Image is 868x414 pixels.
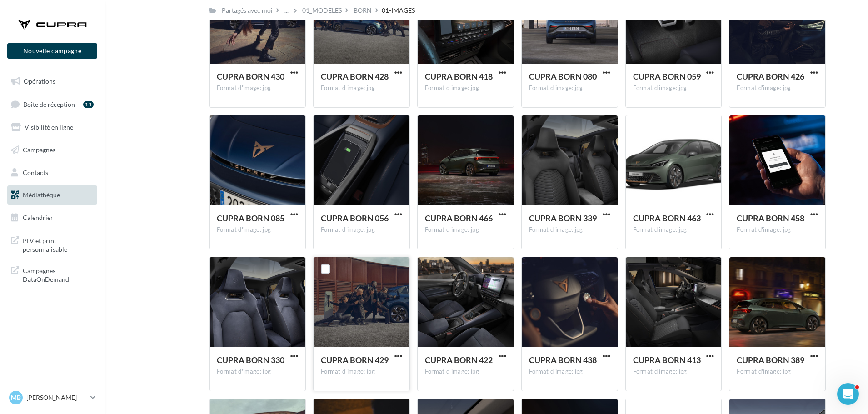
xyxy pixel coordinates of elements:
div: Format d'image: jpg [633,368,714,376]
span: Calendrier [23,214,53,221]
a: Contacts [5,163,99,182]
div: Format d'image: jpg [217,226,298,234]
span: Visibilité en ligne [25,123,73,131]
p: [PERSON_NAME] [26,393,87,402]
a: MB [PERSON_NAME] [7,389,97,406]
span: CUPRA BORN 080 [529,71,597,81]
a: Boîte de réception11 [5,95,99,114]
span: CUPRA BORN 463 [633,213,701,223]
span: CUPRA BORN 430 [217,71,284,81]
div: Format d'image: jpg [737,226,818,234]
span: CUPRA BORN 466 [425,213,493,223]
div: Partagés avec moi [222,6,273,15]
a: Médiathèque [5,185,99,205]
div: Format d'image: jpg [217,368,298,376]
a: Calendrier [5,208,99,227]
div: Format d'image: jpg [321,368,402,376]
div: 01_MODELES [302,6,342,15]
div: Format d'image: jpg [425,368,506,376]
div: Format d'image: jpg [321,84,402,92]
span: CUPRA BORN 389 [737,355,804,365]
span: CUPRA BORN 056 [321,213,389,223]
span: CUPRA BORN 428 [321,71,389,81]
span: CUPRA BORN 458 [737,213,804,223]
a: Opérations [5,72,99,91]
span: Médiathèque [23,191,60,199]
span: CUPRA BORN 330 [217,355,284,365]
div: BORN [354,6,372,15]
div: 11 [83,101,94,108]
span: CUPRA BORN 418 [425,71,493,81]
iframe: Intercom live chat [837,383,859,405]
span: Boîte de réception [23,100,75,108]
span: CUPRA BORN 429 [321,355,389,365]
div: Format d'image: jpg [737,84,818,92]
div: Format d'image: jpg [217,84,298,92]
div: ... [283,4,290,17]
div: Format d'image: jpg [529,226,610,234]
div: Format d'image: jpg [425,226,506,234]
div: Format d'image: jpg [633,84,714,92]
span: Opérations [24,77,55,85]
div: Format d'image: jpg [425,84,506,92]
span: Contacts [23,168,48,176]
a: PLV et print personnalisable [5,231,99,258]
div: Format d'image: jpg [737,368,818,376]
span: CUPRA BORN 426 [737,71,804,81]
span: PLV et print personnalisable [23,234,94,254]
a: Campagnes [5,140,99,160]
span: CUPRA BORN 339 [529,213,597,223]
span: CUPRA BORN 438 [529,355,597,365]
a: Campagnes DataOnDemand [5,261,99,288]
span: CUPRA BORN 085 [217,213,284,223]
span: CUPRA BORN 413 [633,355,701,365]
div: Format d'image: jpg [529,84,610,92]
div: Format d'image: jpg [529,368,610,376]
span: CUPRA BORN 422 [425,355,493,365]
a: Visibilité en ligne [5,118,99,137]
div: 01-IMAGES [382,6,415,15]
span: CUPRA BORN 059 [633,71,701,81]
span: Campagnes DataOnDemand [23,264,94,284]
span: MB [11,393,21,402]
button: Nouvelle campagne [7,43,97,59]
div: Format d'image: jpg [321,226,402,234]
div: Format d'image: jpg [633,226,714,234]
span: Campagnes [23,146,55,154]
